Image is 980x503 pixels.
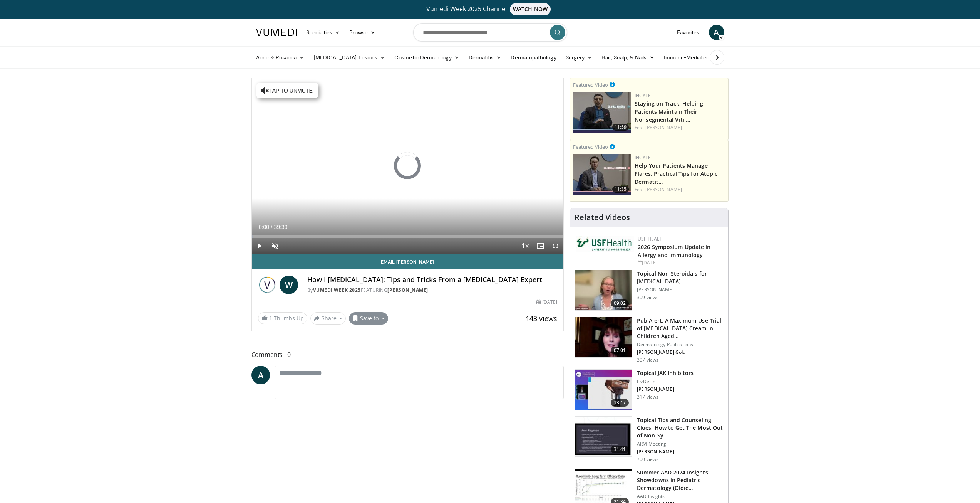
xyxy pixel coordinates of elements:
a: Staying on Track: Helping Patients Maintain Their Nonsegmental Vitil… [635,100,703,123]
a: 2026 Symposium Update in Allergy and Immunology [638,243,710,259]
a: 13:17 Topical JAK Inhibitors LivDerm [PERSON_NAME] 317 views [575,369,724,410]
div: Feat. [635,124,725,131]
div: Progress Bar [252,235,564,238]
h4: Related Videos [575,213,630,222]
input: Search topics, interventions [413,23,567,42]
p: [PERSON_NAME] Gold [637,349,724,355]
h3: Pub Alert: A Maximum-Use Trial of [MEDICAL_DATA] Cream in Children Aged… [637,317,724,340]
a: Immune-Mediated [659,50,722,65]
a: W [280,276,298,294]
h3: Topical Tips and Counseling Clues: How to Get The Most Out of Non-Sy… [637,416,724,439]
h3: Summer AAD 2024 Insights: Showdowns in Pediatric Dermatology (Oldie… [637,469,724,492]
a: [MEDICAL_DATA] Lesions [309,50,390,65]
a: Favorites [672,25,704,40]
p: 700 views [637,456,658,463]
img: VuMedi Logo [256,29,297,36]
h3: Topical JAK Inhibitors [637,369,694,377]
img: 34a4b5e7-9a28-40cd-b963-80fdb137f70d.150x105_q85_crop-smart_upscale.jpg [575,270,632,310]
a: 11:59 [573,92,631,133]
img: fe0751a3-754b-4fa7-bfe3-852521745b57.png.150x105_q85_crop-smart_upscale.jpg [573,92,631,133]
h4: How I [MEDICAL_DATA]: Tips and Tricks From a [MEDICAL_DATA] Expert [307,276,558,284]
a: Specialties [302,25,345,40]
img: Vumedi Week 2025 [258,276,276,294]
video-js: Video Player [252,78,564,254]
p: [PERSON_NAME] [637,386,694,392]
small: Featured Video [573,143,608,150]
img: 601112bd-de26-4187-b266-f7c9c3587f14.png.150x105_q85_crop-smart_upscale.jpg [573,154,631,195]
span: Comments 0 [251,350,564,360]
span: 07:01 [611,347,629,354]
span: WATCH NOW [510,3,551,15]
a: Cosmetic Dermatology [390,50,464,65]
a: Vumedi Week 2025 [313,287,361,293]
button: Tap to unmute [256,83,318,98]
a: A [251,366,270,384]
a: Vumedi Week 2025 ChannelWATCH NOW [257,3,723,15]
a: Help Your Patients Manage Flares: Practical Tips for Atopic Dermatit… [635,162,717,185]
p: 317 views [637,394,658,400]
a: 07:01 Pub Alert: A Maximum-Use Trial of [MEDICAL_DATA] Cream in Children Aged… Dermatology Public... [575,317,724,363]
button: Share [310,312,346,325]
span: 1 [269,315,272,322]
p: ARM Meeting [637,441,724,447]
a: Browse [345,25,380,40]
span: 39:39 [274,224,287,230]
a: 09:02 Topical Non-Steroidals for [MEDICAL_DATA] [PERSON_NAME] 309 views [575,270,724,311]
a: [PERSON_NAME] [645,124,682,131]
span: 143 views [526,314,557,323]
a: Incyte [635,154,651,161]
span: 11:35 [612,186,629,193]
span: 31:41 [611,446,629,453]
div: [DATE] [638,259,722,266]
span: 13:17 [611,399,629,407]
a: A [709,25,724,40]
p: [PERSON_NAME] [637,287,724,293]
img: 6ba8804a-8538-4002-95e7-a8f8012d4a11.png.150x105_q85_autocrop_double_scale_upscale_version-0.2.jpg [576,236,634,252]
a: Hair, Scalp, & Nails [597,50,659,65]
span: / [271,224,273,230]
p: AAD Insights [637,493,724,500]
a: USF Health [638,236,666,242]
a: Surgery [561,50,597,65]
a: [PERSON_NAME] [645,186,682,193]
a: 31:41 Topical Tips and Counseling Clues: How to Get The Most Out of Non-Sy… ARM Meeting [PERSON_N... [575,416,724,463]
p: LivDerm [637,379,694,385]
small: Featured Video [573,81,608,88]
p: Dermatology Publications [637,342,724,348]
button: Play [252,238,267,254]
a: Email [PERSON_NAME] [252,254,564,269]
p: [PERSON_NAME] [637,449,724,455]
button: Save to [349,312,388,325]
span: 09:02 [611,299,629,307]
div: [DATE] [536,299,557,306]
a: Incyte [635,92,651,99]
button: Playback Rate [517,238,533,254]
button: Fullscreen [548,238,563,254]
a: Dermatopathology [506,50,561,65]
a: Acne & Rosacea [251,50,309,65]
div: Feat. [635,186,725,193]
p: 307 views [637,357,658,363]
button: Unmute [267,238,283,254]
div: By FEATURING [307,287,558,294]
a: Dermatitis [464,50,506,65]
span: 11:59 [612,124,629,131]
img: e32a16a8-af25-496d-a4dc-7481d4d640ca.150x105_q85_crop-smart_upscale.jpg [575,317,632,357]
button: Enable picture-in-picture mode [533,238,548,254]
a: [PERSON_NAME] [387,287,428,293]
h3: Topical Non-Steroidals for [MEDICAL_DATA] [637,270,724,285]
span: 0:00 [259,224,269,230]
a: 1 Thumbs Up [258,312,307,324]
p: 309 views [637,294,658,301]
a: 11:35 [573,154,631,195]
img: d68fe5dc-4ecc-4cd5-bf46-e9677f0a0b6e.150x105_q85_crop-smart_upscale.jpg [575,370,632,410]
img: 5c465e13-9fca-462a-921a-b3501d28ad7c.150x105_q85_crop-smart_upscale.jpg [575,417,632,457]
